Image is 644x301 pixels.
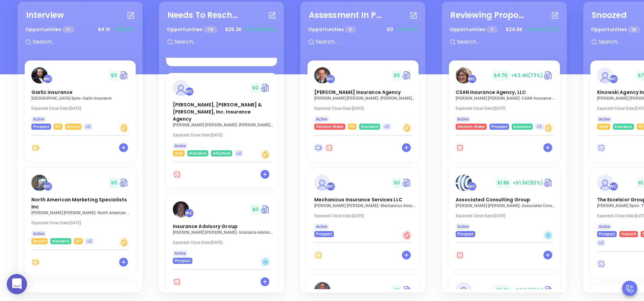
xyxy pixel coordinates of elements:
[33,230,44,237] span: Active
[543,178,553,188] img: Quote
[314,67,330,83] img: Lawton Insurance Agency
[44,182,52,191] div: Walter Contreras
[31,96,133,101] p: Zurich Spira - Garlic insurance
[402,70,412,80] a: Quote
[250,83,260,93] span: $ 0
[261,204,270,215] img: Quote
[397,26,418,33] span: +$0 (0%)
[223,24,243,35] span: $ 26.3K
[597,175,613,191] img: The Excelsior Group, Inc.
[449,60,560,130] a: profileWalter Contreras$4.7K+$3.4K(73%)Circle dollarCSAN Insurance Agency, LLC[PERSON_NAME] [PERS...
[307,168,419,237] a: profileWalter Contreras$0Circle dollarMechanicus Insurance Services LLC[PERSON_NAME] [PERSON_NAME...
[316,123,344,130] span: Decision Maker
[628,26,640,33] span: 18
[25,23,75,36] p: Opportunities
[86,123,90,130] span: +2
[456,89,526,96] span: CSAN Insurance Agency, LLC
[591,23,640,36] p: Opportunities
[543,70,553,80] img: Quote
[261,257,270,267] div: Cold
[76,237,81,245] span: NY
[314,282,330,298] img: Insurance Consultants of Pittsburgh
[26,9,64,21] div: Interview
[402,123,412,133] div: Warm
[543,230,553,240] div: Cold
[25,60,136,130] a: profileWalter Contreras$0Circle dollarGarlic insurance[GEOGRAPHIC_DATA] Spira- Garlic insuranceEx...
[119,70,129,80] img: Quote
[300,2,425,293] section: Assessment In Progress
[456,282,472,298] img: Association Agency, Inc
[621,230,636,238] span: Hawsoft
[308,23,356,36] p: Opportunities
[185,87,194,96] div: Walter Contreras
[261,150,270,159] div: Warm
[526,26,559,33] span: +$15.4K (62%)
[250,204,260,215] span: $ 0
[392,285,402,296] span: $ 0
[402,285,412,295] a: Quote
[326,182,335,191] div: Walter Contreras
[33,116,44,123] span: Active
[31,196,127,210] span: North American Marketing Specialists Inc
[189,150,207,157] span: Insurance
[361,123,378,130] span: Insurance
[31,175,48,191] img: North American Marketing Specialists Inc
[119,178,129,188] img: Quote
[175,250,186,257] span: Active
[87,237,92,245] span: +2
[173,230,274,235] p: Russell Thompson - Insurance Advisory Group
[33,123,49,130] span: Prospect
[513,123,531,130] span: Insurance
[609,182,618,191] div: Walter Contreras
[314,175,330,191] img: Mechanicus Insurance Services LLC
[31,210,133,215] p: Jerry Amodeo - North American Marketing Specialists Inc
[511,72,543,79] span: +$3.4K (73%)
[468,75,477,83] div: Walter Contreras
[173,123,274,127] p: Adam S. Zogby - Scalzo, Zogby & Wittig, Inc. Insurance Agency
[18,2,142,293] section: Interview
[175,150,183,157] span: Gold
[543,123,553,133] div: Warm
[316,116,327,123] span: Active
[491,123,507,130] span: Prospect
[316,230,332,238] span: Prospect
[457,223,468,230] span: Active
[392,178,402,188] span: $ 0
[159,2,284,293] section: Needs To Reschedule
[33,237,46,245] span: Bronze
[309,9,383,21] div: Assessment In Progress
[384,123,389,130] span: +2
[109,70,119,81] span: $ 0
[345,26,356,33] span: 5
[261,83,270,93] img: Quote
[96,24,112,35] span: $ 4.1K
[599,116,610,123] span: Active
[456,214,557,218] p: Expected Close Date: [DATE]
[402,178,412,188] a: Quote
[592,9,627,21] div: Snoozed
[167,23,217,36] p: Opportunities
[31,89,73,96] span: Garlic insurance
[213,150,231,157] span: Influencer
[599,230,615,238] span: Prospect
[314,89,401,96] span: Lawton Insurance Agency
[599,223,610,230] span: Active
[166,73,277,156] a: profileWalter Contreras$0Circle dollar[PERSON_NAME], [PERSON_NAME] & [PERSON_NAME], Inc. Insuranc...
[513,287,543,294] span: +$7.1K (76%)
[173,101,262,122] span: Scalzo, Zogby & Wittig, Inc. Insurance Agency
[615,123,632,130] span: Insurance
[456,196,531,203] span: Associated Consulting Group
[457,116,468,123] span: Active
[456,37,558,46] input: Search...
[314,214,415,218] p: Expected Close Date: [DATE]
[31,67,48,83] img: Garlic insurance
[495,178,511,188] span: $ 1.8K
[166,195,277,264] a: profileWalter Contreras$0Circle dollarInsurance Advisory Group[PERSON_NAME] [PERSON_NAME]- Insura...
[316,223,327,230] span: Active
